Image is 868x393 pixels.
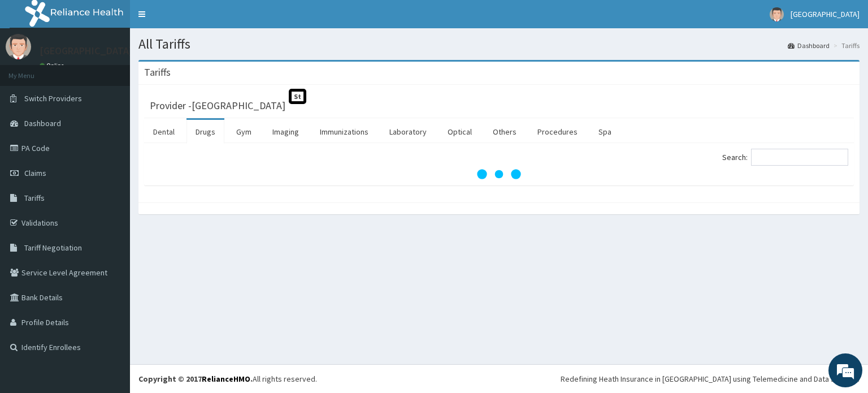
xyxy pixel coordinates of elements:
[24,118,61,128] span: Dashboard
[40,62,67,70] a: Online
[484,120,526,144] a: Others
[24,168,46,178] span: Claims
[380,120,436,144] a: Laboratory
[751,149,848,166] input: Search:
[770,7,784,21] img: User Image
[144,67,171,77] h3: Tariffs
[788,41,830,50] a: Dashboard
[791,9,860,19] span: [GEOGRAPHIC_DATA]
[476,152,522,197] svg: audio-loading
[202,374,250,384] a: RelianceHMO
[311,120,377,144] a: Immunizations
[40,46,133,56] p: [GEOGRAPHIC_DATA]
[186,120,224,144] a: Drugs
[722,149,848,166] label: Search:
[138,37,860,51] h1: All Tariffs
[831,41,860,50] li: Tariffs
[289,89,306,104] span: St
[130,364,868,393] footer: All rights reserved.
[24,193,45,203] span: Tariffs
[24,93,82,103] span: Switch Providers
[150,101,285,111] h3: Provider - [GEOGRAPHIC_DATA]
[589,120,620,144] a: Spa
[138,374,253,384] strong: Copyright © 2017 .
[439,120,481,144] a: Optical
[528,120,587,144] a: Procedures
[144,120,184,144] a: Dental
[24,243,82,253] span: Tariff Negotiation
[561,373,860,385] div: Redefining Heath Insurance in [GEOGRAPHIC_DATA] using Telemedicine and Data Science!
[263,120,308,144] a: Imaging
[6,34,31,59] img: User Image
[227,120,261,144] a: Gym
